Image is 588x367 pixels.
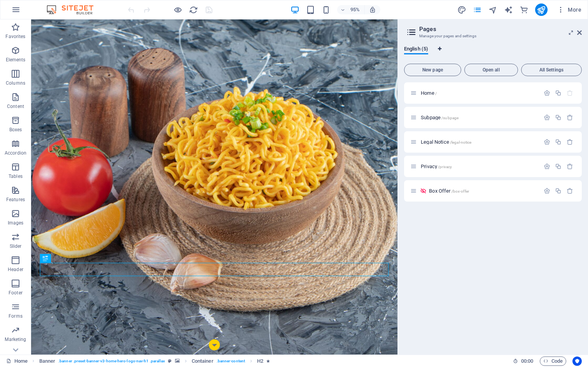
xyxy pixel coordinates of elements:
[418,164,540,169] div: Privacy/privacy
[5,33,25,40] p: Favorites
[520,5,528,14] i: Commerce
[6,197,25,203] p: Features
[175,359,180,363] i: This element contains a background
[427,188,540,193] div: Box Offer/box-offer
[555,139,562,145] div: Duplicate
[544,163,550,170] div: Settings
[9,127,22,133] p: Boxes
[10,243,22,249] p: Slider
[441,116,458,120] span: /subpage
[369,6,376,13] i: On resize automatically adjust zoom level to fit chosen device.
[9,173,23,179] p: Tables
[504,5,513,14] button: text_generator
[404,46,582,61] div: Language Tabs
[521,357,533,366] span: 00 00
[257,357,263,366] span: Click to select. Double-click to edit
[421,139,471,145] span: Click to open page
[6,357,28,366] a: Click to cancel selection. Double-click to open Pages
[567,114,573,121] div: Remove
[572,357,582,366] button: Usercentrics
[544,139,550,145] div: Settings
[421,163,452,169] span: Click to open page
[8,266,23,273] p: Header
[554,3,584,16] button: More
[557,6,581,14] span: More
[39,357,270,366] nav: breadcrumb
[540,357,566,366] button: Code
[544,114,550,121] div: Settings
[525,68,578,72] span: All Settings
[521,64,582,76] button: All Settings
[421,115,458,120] span: Click to open page
[418,139,540,144] div: Legal Notice/legal-notice
[555,188,562,194] div: Duplicate
[189,5,198,14] i: Reload page
[464,64,518,76] button: Open all
[349,5,361,14] h6: 95%
[473,5,482,14] i: Pages (Ctrl+Alt+S)
[457,5,467,14] button: design
[9,290,23,296] p: Footer
[567,90,573,96] div: The startpage cannot be deleted
[535,3,548,16] button: publish
[189,5,198,14] button: reload
[418,115,540,120] div: Subpage/subpage
[9,313,23,319] p: Forms
[513,357,534,366] h6: Session time
[192,357,213,366] span: Click to select. Double-click to edit
[421,90,437,96] span: Click to open page
[450,140,472,144] span: /legal-notice
[544,188,550,194] div: Settings
[408,68,458,72] span: New page
[266,359,270,363] i: Element contains an animation
[39,357,56,366] span: Click to select. Double-click to edit
[468,68,514,72] span: Open all
[8,220,24,226] p: Images
[527,358,528,364] span: :
[45,5,103,14] img: Editor Logo
[435,91,437,96] span: /
[438,165,452,169] span: /privacy
[473,5,482,14] button: pages
[567,188,573,194] div: Remove
[404,44,428,55] span: English (5)
[419,26,582,33] h2: Pages
[217,357,245,366] span: . banner-content
[567,139,573,145] div: Remove
[537,5,546,14] i: Publish
[58,357,165,366] span: . banner .preset-banner-v3-home-hero-logo-nav-h1 .parallax
[418,90,540,96] div: Home/
[457,5,466,14] i: Design (Ctrl+Alt+Y)
[555,114,562,121] div: Duplicate
[567,163,573,170] div: Remove
[429,188,469,194] span: Click to open page
[544,90,550,96] div: Settings
[7,103,24,110] p: Content
[488,5,498,14] button: navigator
[555,90,562,96] div: Duplicate
[5,336,26,343] p: Marketing
[555,163,562,170] div: Duplicate
[520,5,529,14] button: commerce
[451,189,469,193] span: /box-offer
[419,33,566,40] h3: Manage your pages and settings
[404,64,461,76] button: New page
[173,5,182,14] button: Click here to leave preview mode and continue editing
[168,359,171,363] i: This element is a customizable preset
[6,80,25,86] p: Columns
[6,57,26,63] p: Elements
[5,150,26,156] p: Accordion
[337,5,365,14] button: 95%
[543,357,563,366] span: Code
